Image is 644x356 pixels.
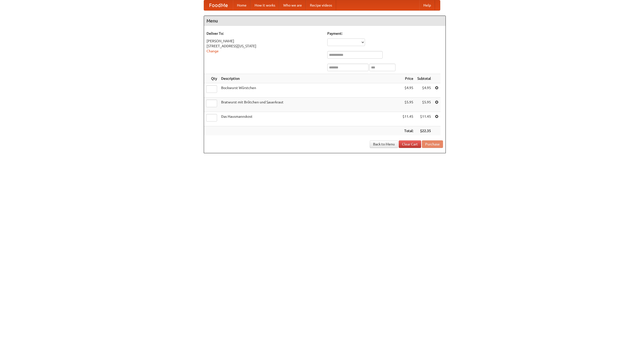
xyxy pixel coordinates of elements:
[219,112,400,126] td: Das Hausmannskost
[219,83,400,98] td: Bockwurst Würstchen
[422,140,443,148] button: Purchase
[400,74,415,83] th: Price
[207,38,322,44] div: [PERSON_NAME]
[399,140,421,148] a: Clear Cart
[219,74,400,83] th: Description
[204,16,446,26] h4: Menu
[415,83,433,98] td: $4.95
[400,98,415,112] td: $5.95
[400,126,415,136] th: Total:
[370,140,398,148] a: Back to Menu
[400,83,415,98] td: $4.95
[306,0,336,10] a: Recipe videos
[279,0,306,10] a: Who we are
[207,31,322,36] h5: Deliver To:
[207,49,219,53] a: Change
[233,0,251,10] a: Home
[415,98,433,112] td: $5.95
[207,44,322,49] div: [STREET_ADDRESS][US_STATE]
[327,31,443,36] h5: Payment:
[415,74,433,83] th: Subtotal
[400,112,415,126] td: $11.45
[251,0,279,10] a: How it works
[219,98,400,112] td: Bratwurst mit Brötchen und Sauerkraut
[204,74,219,83] th: Qty
[204,0,233,10] a: FoodMe
[419,0,435,10] a: Help
[415,112,433,126] td: $11.45
[415,126,433,136] th: $22.35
